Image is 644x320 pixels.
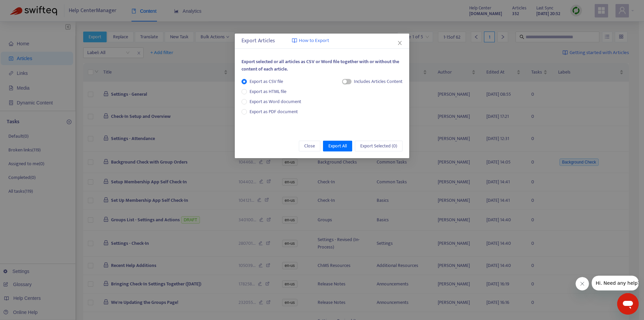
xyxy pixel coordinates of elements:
[397,40,402,46] span: close
[396,39,404,47] button: Close
[323,141,352,151] button: Export All
[576,277,589,290] iframe: Close message
[4,5,48,10] span: Hi. Need any help?
[617,293,639,315] iframe: Button to launch messaging window
[250,108,298,116] span: Export as PDF document
[247,98,304,105] span: Export as Word document
[354,78,402,85] div: Includes Articles Content
[355,141,402,151] button: Export Selected (0)
[247,88,289,95] span: Export as HTML file
[292,38,297,43] img: image-link
[299,141,320,151] button: Close
[328,142,347,150] span: Export All
[304,142,315,150] span: Close
[292,37,329,45] a: How to Export
[241,37,402,45] div: Export Articles
[299,37,329,45] span: How to Export
[592,276,639,290] iframe: Message from company
[241,58,399,73] span: Export selected or all articles as CSV or Word file together with or without the content of each ...
[247,78,286,85] span: Export as CSV file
